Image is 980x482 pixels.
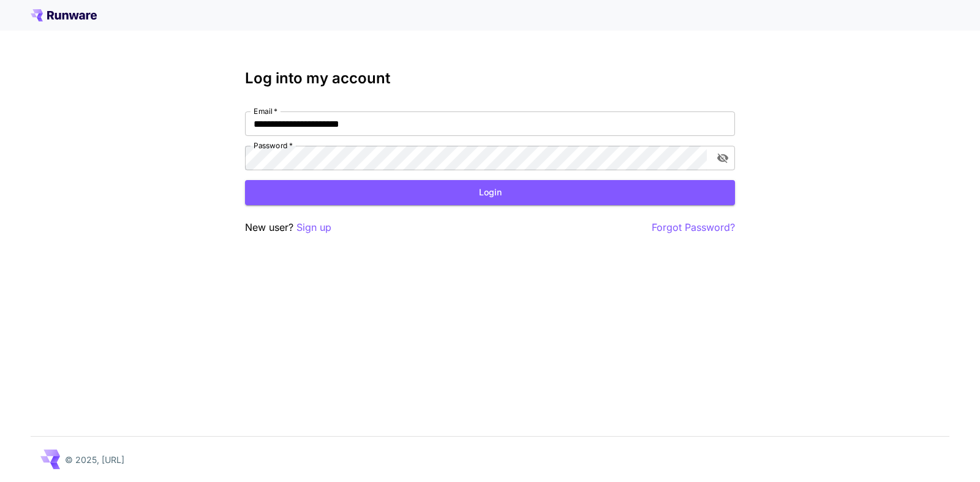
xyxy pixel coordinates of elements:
[712,147,734,169] button: toggle password visibility
[652,220,735,235] button: Forgot Password?
[245,70,735,87] h3: Log into my account
[254,140,293,151] label: Password
[65,453,124,466] p: © 2025, [URL]
[254,106,277,116] label: Email
[245,180,735,205] button: Login
[245,220,331,235] p: New user?
[296,220,331,235] button: Sign up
